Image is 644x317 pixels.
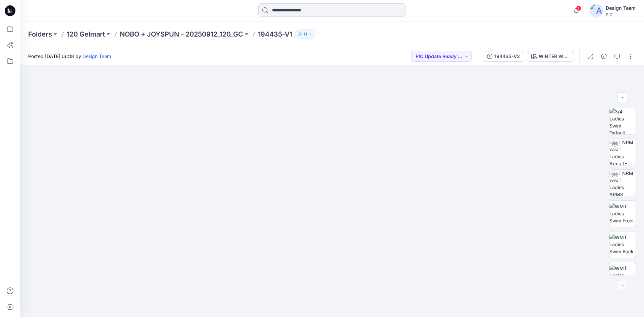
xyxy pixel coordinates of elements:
img: avatar [590,4,603,17]
a: 120 Gelmart [67,30,105,39]
a: Design Team [83,53,111,59]
a: NOBO + JOYSPUN - 20250912_120_GC [120,30,243,39]
img: TT NRM WMT Ladies Arms T-POSE [609,139,636,165]
span: Posted [DATE] 06:18 by [28,53,111,60]
span: 1 [576,6,581,11]
img: WMT Ladies Swim Front [609,203,636,224]
div: 194435-V2 [494,53,520,60]
img: 3/4 Ladies Swim Default [609,108,636,134]
img: TT NRM WMT Ladies ARMS DOWN [609,170,636,196]
div: Design Team [606,4,636,12]
button: Details [598,51,609,62]
button: WINTER WHITE [527,51,574,62]
a: Folders [28,30,52,39]
img: WMT Ladies Swim Back [609,234,636,255]
div: WINTER WHITE [539,53,570,60]
button: 194435-V2 [483,51,524,62]
img: WMT Ladies Swim Left [609,265,636,286]
p: 194435-V1 [258,30,292,39]
div: PIC [606,12,636,17]
button: 11 [295,30,315,39]
p: 11 [304,31,307,38]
